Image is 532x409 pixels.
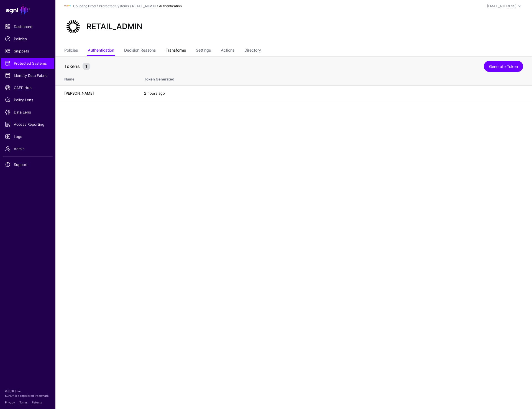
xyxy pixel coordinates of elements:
[132,4,156,8] a: RETAIL_ADMIN
[73,4,96,8] a: Coupang Prod
[244,46,261,56] a: Directory
[1,46,54,57] a: Snippets
[1,143,54,154] a: Admin
[1,70,54,81] a: Identity Data Fabric
[5,24,50,29] span: Dashboard
[5,36,50,42] span: Policies
[5,134,50,139] span: Logs
[5,393,50,398] p: SGNL® is a registered trademark
[487,4,516,9] div: [EMAIL_ADDRESS]
[139,71,532,85] th: Token Generated
[64,3,71,9] img: svg+xml;base64,PHN2ZyBpZD0iTG9nbyIgeG1sbnM9Imh0dHA6Ly93d3cudzMub3JnLzIwMDAvc3ZnIiB3aWR0aD0iMTIxLj...
[88,46,114,56] a: Authentication
[1,33,54,44] a: Policies
[5,109,50,115] span: Data Lens
[484,61,523,72] a: Generate Token
[64,91,133,96] h4: [PERSON_NAME]
[1,119,54,130] a: Access Reporting
[5,401,15,404] a: Privacy
[1,107,54,118] a: Data Lens
[156,4,159,9] div: /
[5,162,50,167] span: Support
[124,46,156,56] a: Decision Reasons
[1,58,54,69] a: Protected Systems
[3,3,52,16] a: SGNL
[5,60,50,66] span: Protected Systems
[5,48,50,54] span: Snippets
[5,97,50,103] span: Policy Lens
[55,71,139,85] th: Name
[1,21,54,32] a: Dashboard
[5,389,50,393] p: © [URL], Inc
[86,22,142,31] h2: RETAIL_ADMIN
[196,46,211,56] a: Settings
[83,63,90,70] small: 1
[166,46,186,56] a: Transforms
[99,4,129,8] a: Protected Systems
[5,73,50,78] span: Identity Data Fabric
[144,91,165,95] span: 2 hours ago
[96,4,99,9] div: /
[159,4,182,8] strong: Authentication
[5,85,50,90] span: CAEP Hub
[64,46,78,56] a: Policies
[5,146,50,152] span: Admin
[129,4,132,9] div: /
[63,63,81,70] span: Tokens
[5,122,50,127] span: Access Reporting
[64,18,82,36] img: svg+xml;base64,PHN2ZyB3aWR0aD0iNjQiIGhlaWdodD0iNjQiIHZpZXdCb3g9IjAgMCA2NCA2NCIgZmlsbD0ibm9uZSIgeG...
[221,46,234,56] a: Actions
[1,131,54,142] a: Logs
[32,401,42,404] a: Patents
[1,82,54,93] a: CAEP Hub
[1,94,54,105] a: Policy Lens
[19,401,27,404] a: Terms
